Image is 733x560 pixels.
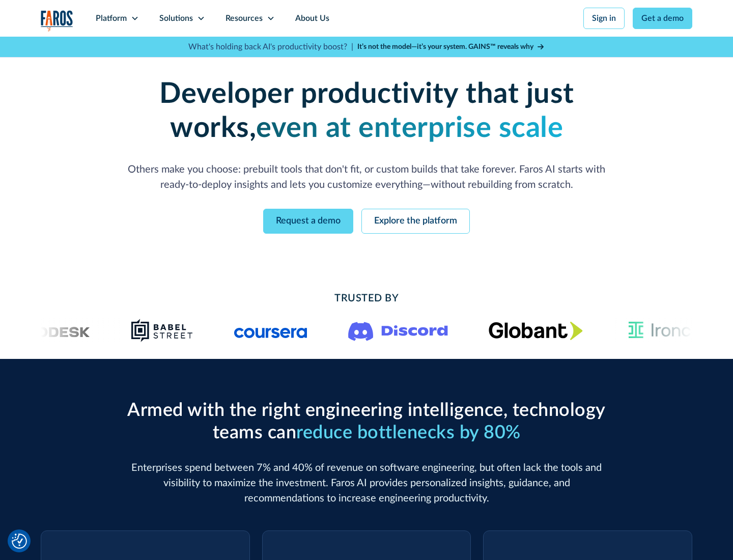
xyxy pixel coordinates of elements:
a: Request a demo [263,209,353,234]
a: Explore the platform [361,209,470,234]
button: Cookie Settings [12,534,27,549]
h2: Armed with the right engineering intelligence, technology teams can [122,400,611,443]
h2: Trusted By [122,291,611,306]
a: home [41,10,73,31]
img: Logo of the communication platform Discord. [348,320,448,341]
strong: even at enterprise scale [256,114,563,143]
img: Babel Street logo png [131,318,193,343]
img: Revisit consent button [12,534,27,549]
img: Logo of the analytics and reporting company Faros. [41,10,73,31]
img: Logo of the online learning platform Coursera. [234,322,307,339]
a: Sign in [583,8,625,29]
div: Platform [96,12,127,24]
span: reduce bottlenecks by 80% [296,424,521,442]
p: Enterprises spend between 7% and 40% of revenue on software engineering, but often lack the tools... [122,460,611,506]
p: Others make you choose: prebuilt tools that don't fit, or custom builds that take forever. Faros ... [122,162,611,192]
a: Get a demo [633,8,692,29]
a: It’s not the model—it’s your system. GAINS™ reveals why [357,42,545,52]
strong: It’s not the model—it’s your system. GAINS™ reveals why [357,43,533,50]
div: Resources [225,12,263,24]
img: Globant's logo [489,321,583,340]
div: Solutions [159,12,193,24]
strong: Developer productivity that just works, [159,80,574,143]
p: What's holding back AI's productivity boost? | [188,41,353,53]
